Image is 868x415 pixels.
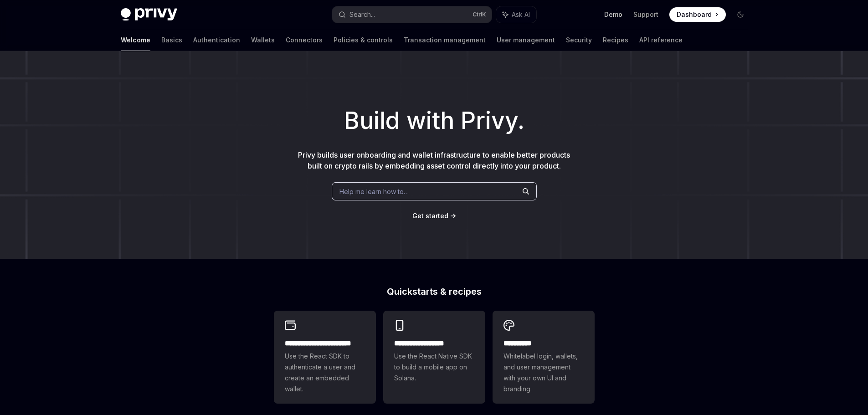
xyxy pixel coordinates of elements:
[121,8,177,21] img: dark logo
[334,29,393,51] a: Policies & controls
[496,6,536,23] button: Ask AI
[412,211,448,220] a: Get started
[493,311,595,404] a: **** *****Whitelabel login, wallets, and user management with your own UI and branding.
[161,29,182,51] a: Basics
[503,351,584,395] span: Whitelabel login, wallets, and user management with your own UI and branding.
[15,103,853,138] h1: Build with Privy.
[285,351,365,395] span: Use the React SDK to authenticate a user and create an embedded wallet.
[251,29,275,51] a: Wallets
[383,311,485,404] a: **** **** **** ***Use the React Native SDK to build a mobile app on Solana.
[286,29,323,51] a: Connectors
[677,10,712,19] span: Dashboard
[332,6,492,23] button: Search...CtrlK
[512,10,530,19] span: Ask AI
[639,29,683,51] a: API reference
[404,29,486,51] a: Transaction management
[733,7,748,22] button: Toggle dark mode
[604,10,622,19] a: Demo
[349,9,375,20] div: Search...
[473,11,486,18] span: Ctrl K
[603,29,628,51] a: Recipes
[394,351,474,384] span: Use the React Native SDK to build a mobile app on Solana.
[193,29,240,51] a: Authentication
[669,7,726,22] a: Dashboard
[298,150,570,170] span: Privy builds user onboarding and wallet infrastructure to enable better products built on crypto ...
[566,29,592,51] a: Security
[121,29,150,51] a: Welcome
[412,212,448,220] span: Get started
[339,187,409,196] span: Help me learn how to…
[633,10,658,19] a: Support
[497,29,555,51] a: User management
[274,287,595,296] h2: Quickstarts & recipes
